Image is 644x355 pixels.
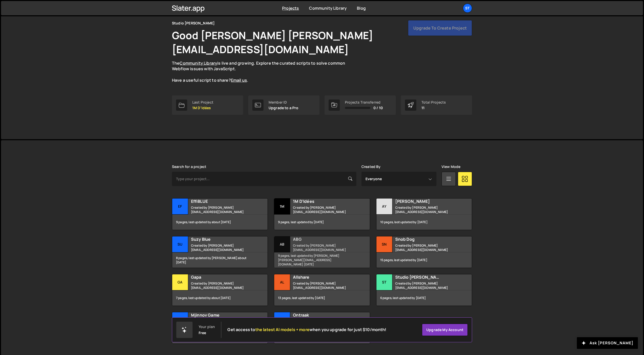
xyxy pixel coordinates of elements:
[172,312,268,344] a: Mj Mjinnov Game Created by [PERSON_NAME][EMAIL_ADDRESS][DOMAIN_NAME] 1 page, last updated by [DATE]
[274,236,290,252] div: AB
[577,337,638,349] button: Ask [PERSON_NAME]
[172,236,188,252] div: Su
[199,325,215,329] div: Your plan
[172,60,355,83] p: The is live and growing. Explore the curated scripts to solve common Webflow issues with JavaScri...
[293,236,354,242] h2: ABG
[191,243,252,252] small: Created by [PERSON_NAME][EMAIL_ADDRESS][DOMAIN_NAME]
[293,205,354,214] small: Created by [PERSON_NAME][EMAIL_ADDRESS][DOMAIN_NAME]
[269,100,299,104] div: Member ID
[192,106,213,110] p: 1M D'Idées
[172,198,188,215] div: Ef
[395,243,457,252] small: Created by [PERSON_NAME][EMAIL_ADDRESS][DOMAIN_NAME]
[395,205,457,214] small: Created by [PERSON_NAME][EMAIL_ADDRESS][DOMAIN_NAME]
[274,274,370,306] a: Al Allshare Created by [PERSON_NAME][EMAIL_ADDRESS][DOMAIN_NAME] 13 pages, last updated by [DATE]
[293,198,354,204] h2: 1M D'Idées
[357,5,366,11] a: Blog
[422,324,468,336] a: Upgrade my account
[172,215,268,230] div: 9 pages, last updated by about [DATE]
[282,5,299,11] a: Projects
[172,20,215,26] div: Studio [PERSON_NAME]
[172,28,426,56] h1: Good [PERSON_NAME] [PERSON_NAME][EMAIL_ADDRESS][DOMAIN_NAME]
[191,236,252,242] h2: Suzy Blue
[361,165,381,169] label: Created By
[191,274,252,280] h2: Gapa
[172,198,268,230] a: Ef EffiBLUE Created by [PERSON_NAME][EMAIL_ADDRESS][DOMAIN_NAME] 9 pages, last updated by about [...
[376,252,472,268] div: 15 pages, last updated by [DATE]
[191,198,252,204] h2: EffiBLUE
[376,236,392,252] div: Sn
[172,274,188,290] div: Ga
[395,236,457,242] h2: Snob Dog
[442,165,460,169] label: View Mode
[345,100,383,104] div: Projects Transferred
[376,198,472,230] a: Ay [PERSON_NAME] Created by [PERSON_NAME][EMAIL_ADDRESS][DOMAIN_NAME] 10 pages, last updated by [...
[231,77,247,83] a: Email us
[376,274,472,306] a: St Studio [PERSON_NAME] Created by [PERSON_NAME][EMAIL_ADDRESS][DOMAIN_NAME] 6 pages, last update...
[274,312,290,328] div: On
[199,331,206,335] div: Free
[293,243,354,252] small: Created by [PERSON_NAME][EMAIL_ADDRESS][DOMAIN_NAME]
[269,106,299,110] p: Upgrade to a Pro
[274,215,370,230] div: 9 pages, last updated by [DATE]
[293,274,354,280] h2: Allshare
[376,236,472,268] a: Sn Snob Dog Created by [PERSON_NAME][EMAIL_ADDRESS][DOMAIN_NAME] 15 pages, last updated by [DATE]
[227,327,386,332] h2: Get access to when you upgrade for just $10/month!
[309,5,347,11] a: Community Library
[463,4,472,13] a: St
[274,312,370,344] a: On Ontraak Created by [PERSON_NAME][EMAIL_ADDRESS][DOMAIN_NAME] 2 pages, last updated by [DATE]
[376,215,472,230] div: 10 pages, last updated by [DATE]
[172,165,206,169] label: Search for a project
[274,274,290,290] div: Al
[373,106,383,110] span: 0 / 10
[172,252,268,268] div: 8 pages, last updated by [PERSON_NAME] about [DATE]
[191,281,252,290] small: Created by [PERSON_NAME][EMAIL_ADDRESS][DOMAIN_NAME]
[421,106,446,110] p: 11
[172,95,243,115] a: Last Project 1M D'Idées
[421,100,446,104] div: Total Projects
[274,198,290,215] div: 1M
[172,312,188,328] div: Mj
[274,252,370,268] div: 9 pages, last updated by [PERSON_NAME] [PERSON_NAME][EMAIL_ADDRESS][DOMAIN_NAME] [DATE]
[191,205,252,214] small: Created by [PERSON_NAME][EMAIL_ADDRESS][DOMAIN_NAME]
[376,290,472,306] div: 6 pages, last updated by [DATE]
[376,274,392,290] div: St
[395,198,457,204] h2: [PERSON_NAME]
[274,236,370,268] a: AB ABG Created by [PERSON_NAME][EMAIL_ADDRESS][DOMAIN_NAME] 9 pages, last updated by [PERSON_NAME...
[180,60,217,66] a: Community Library
[172,172,356,186] input: Type your project...
[172,290,268,306] div: 7 pages, last updated by about [DATE]
[376,198,392,215] div: Ay
[255,327,310,332] span: the latest AI models + more
[395,274,457,280] h2: Studio [PERSON_NAME]
[192,100,213,104] div: Last Project
[293,312,354,318] h2: Ontraak
[172,274,268,306] a: Ga Gapa Created by [PERSON_NAME][EMAIL_ADDRESS][DOMAIN_NAME] 7 pages, last updated by about [DATE]
[274,290,370,306] div: 13 pages, last updated by [DATE]
[172,236,268,268] a: Su Suzy Blue Created by [PERSON_NAME][EMAIL_ADDRESS][DOMAIN_NAME] 8 pages, last updated by [PERSO...
[191,312,252,318] h2: Mjinnov Game
[293,281,354,290] small: Created by [PERSON_NAME][EMAIL_ADDRESS][DOMAIN_NAME]
[395,281,457,290] small: Created by [PERSON_NAME][EMAIL_ADDRESS][DOMAIN_NAME]
[274,198,370,230] a: 1M 1M D'Idées Created by [PERSON_NAME][EMAIL_ADDRESS][DOMAIN_NAME] 9 pages, last updated by [DATE]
